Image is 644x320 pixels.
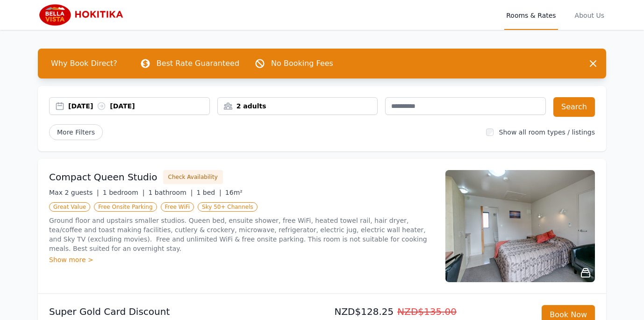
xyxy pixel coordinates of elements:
p: Super Gold Card Discount [49,305,318,318]
p: Best Rate Guaranteed [157,58,239,69]
span: Free WiFi [161,202,194,212]
div: 2 adults [218,101,378,111]
span: More Filters [49,124,103,140]
span: 1 bathroom | [148,189,193,196]
span: Great Value [49,202,90,212]
p: Ground floor and upstairs smaller studios. Queen bed, ensuite shower, free WiFi, heated towel rai... [49,216,434,253]
span: Max 2 guests | [49,189,99,196]
span: 16m² [225,189,243,196]
div: [DATE] [DATE] [68,101,209,111]
span: NZD$135.00 [397,306,457,317]
span: Sky 50+ Channels [198,202,258,212]
div: Show more > [49,255,434,264]
span: Why Book Direct? [43,54,125,73]
img: Bella Vista Hokitika [38,4,128,26]
label: Show all room types / listings [499,128,595,136]
span: Free Onsite Parking [94,202,157,212]
span: 1 bed | [196,189,221,196]
h3: Compact Queen Studio [49,171,157,184]
span: 1 bedroom | [103,189,145,196]
button: Search [553,97,595,117]
p: No Booking Fees [271,58,333,69]
button: Check Availability [163,170,223,184]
